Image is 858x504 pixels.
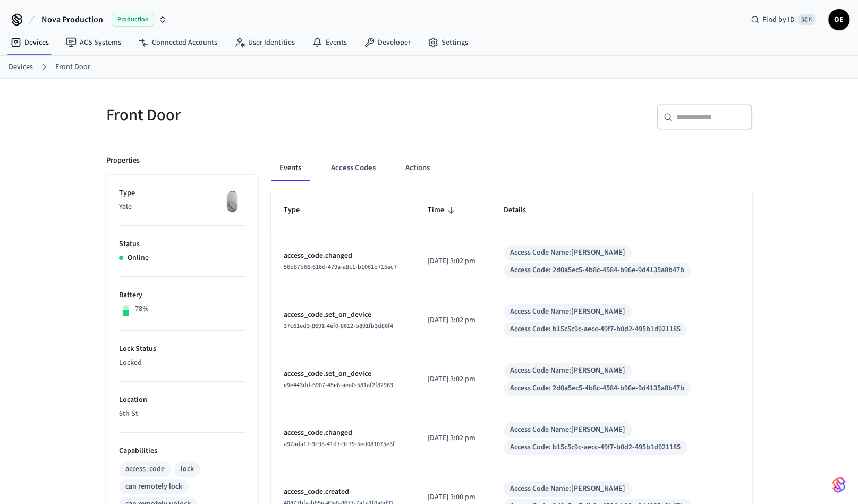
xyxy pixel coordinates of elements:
[284,309,402,321] p: access_code.set_on_device
[762,14,795,25] span: Find by ID
[428,315,478,326] p: [DATE] 3:02 pm
[2,33,57,52] a: Devices
[428,492,478,503] p: [DATE] 3:00 pm
[284,368,402,380] p: access_code.set_on_device
[125,464,165,475] div: access_code
[284,202,313,219] span: Type
[112,13,154,27] span: Production
[284,263,397,272] span: 56b87b66-616d-479a-a8c1-b1061b715ec7
[510,247,625,258] div: Access Code Name: [PERSON_NAME]
[510,442,681,453] div: Access Code: b15c5c9c-aecc-49f7-b0d2-495b1d921185
[742,10,824,29] div: Find by ID⌘ K
[128,253,149,264] p: Online
[219,188,245,214] img: August Wifi Smart Lock 3rd Gen, Silver, Front
[510,483,625,494] div: Access Code Name: [PERSON_NAME]
[271,155,752,181] div: ant example
[119,290,245,301] p: Battery
[41,13,103,26] span: Nova Production
[119,394,245,406] p: Location
[271,155,310,181] button: Events
[510,265,684,276] div: Access Code: 2d0a5ec5-4b8c-4584-b96e-9d4135a8b47b
[829,10,848,29] span: OE
[119,357,245,368] p: Locked
[106,155,140,166] p: Properties
[832,476,845,493] img: SeamLogoGradient.69752ec5.svg
[828,9,849,30] button: OE
[55,62,90,73] a: Front Door
[284,440,395,449] span: a97ada17-3c95-41d7-9c79-5ed081075e3f
[135,304,149,315] p: 78%
[284,250,402,262] p: access_code.changed
[284,322,393,331] span: 37c61ed3-8691-4ef0-8612-b891fb3d86f4
[510,324,681,335] div: Access Code: b15c5c9c-aecc-49f7-b0d2-495b1d921185
[130,33,226,52] a: Connected Accounts
[322,155,384,181] button: Access Codes
[119,239,245,250] p: Status
[9,62,33,73] a: Devices
[510,306,625,317] div: Access Code Name: [PERSON_NAME]
[125,481,182,492] div: can remotely lock
[504,202,540,219] span: Details
[428,256,478,267] p: [DATE] 3:02 pm
[510,383,684,394] div: Access Code: 2d0a5ec5-4b8c-4584-b96e-9d4135a8b47b
[181,464,194,475] div: lock
[57,33,130,52] a: ACS Systems
[284,427,402,439] p: access_code.changed
[106,104,423,126] h5: Front Door
[284,486,402,498] p: access_code.created
[428,202,458,219] span: Time
[355,33,419,52] a: Developer
[284,381,393,390] span: e9e443dd-6907-45e6-aea0-581af2f82963
[119,343,245,355] p: Lock Status
[119,408,245,419] p: 6th St
[119,188,245,199] p: Type
[428,374,478,385] p: [DATE] 3:02 pm
[303,33,355,52] a: Events
[397,155,438,181] button: Actions
[510,365,625,376] div: Access Code Name: [PERSON_NAME]
[119,201,245,213] p: Yale
[798,14,815,25] span: ⌘ K
[226,33,303,52] a: User Identities
[428,433,478,444] p: [DATE] 3:02 pm
[119,446,245,457] p: Capabilities
[510,424,625,435] div: Access Code Name: [PERSON_NAME]
[419,33,477,52] a: Settings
